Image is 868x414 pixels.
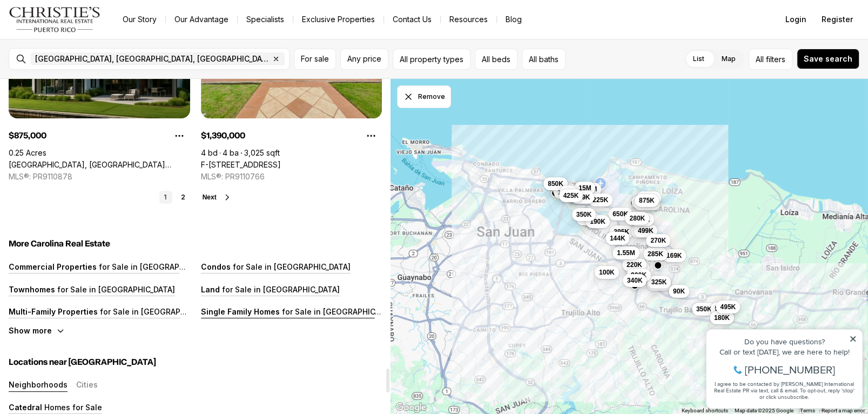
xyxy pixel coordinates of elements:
[166,12,237,27] a: Our Advantage
[638,226,654,235] span: 499K
[622,258,647,271] button: 220K
[559,189,583,202] button: 425K
[9,403,102,412] a: Catedral Homes for Sale
[543,177,568,190] button: 850K
[9,403,42,412] p: Catedral
[9,285,55,294] p: Townhomes
[97,262,217,271] p: for Sale in [GEOGRAPHIC_DATA]
[716,300,740,313] button: 495K
[647,277,671,290] button: 595K
[393,49,470,70] button: All property types
[586,215,610,228] button: 190K
[441,12,496,27] a: Resources
[548,179,563,188] span: 850K
[522,49,566,70] button: All baths
[560,185,577,198] button: 1M
[710,302,735,315] button: 550K
[201,307,280,316] p: Single Family Homes
[9,6,101,32] img: logo
[201,160,281,170] a: F-14 CALLE JAÉN, CAROLINA PR, 00983
[646,233,670,246] button: 270K
[9,357,382,368] h5: Locations near [GEOGRAPHIC_DATA]
[815,9,859,30] button: Register
[779,9,813,30] button: Login
[201,262,351,271] a: Condos for Sale in [GEOGRAPHIC_DATA]
[673,286,685,295] span: 90K
[9,307,98,316] p: Multi-Family Properties
[630,212,654,225] button: 212K
[231,262,351,271] p: for Sale in [GEOGRAPHIC_DATA]
[574,182,595,195] button: 15M
[590,217,605,225] span: 190K
[629,214,645,223] span: 280K
[608,207,633,220] button: 650K
[610,233,625,242] span: 144K
[203,193,217,201] span: Next
[766,54,785,65] span: filters
[631,195,656,208] button: 250K
[9,285,175,294] a: Townhomes for Sale in [GEOGRAPHIC_DATA]
[9,307,218,316] a: Multi-Family Properties for Sale in [GEOGRAPHIC_DATA]
[669,284,689,297] button: 90K
[44,51,134,62] span: [PHONE_NUMBER]
[159,191,172,204] a: 1
[201,307,400,316] a: Single Family Homes for Sale in [GEOGRAPHIC_DATA]
[575,193,590,202] span: 589K
[638,199,656,208] span: 1.39M
[576,210,592,219] span: 350K
[98,307,218,316] p: for Sale in [GEOGRAPHIC_DATA]
[595,265,619,278] button: 100K
[713,49,744,69] label: Map
[572,208,596,221] button: 350K
[696,304,712,313] span: 350K
[9,380,68,392] button: Neighborhoods
[203,193,232,202] button: Next
[684,49,713,69] label: List
[578,184,591,192] span: 15M
[634,224,658,237] button: 499K
[9,238,382,249] h5: More Carolina Real Estate
[301,55,329,63] span: For sale
[648,250,663,258] span: 285K
[159,191,190,204] nav: Pagination
[9,262,217,271] a: Commercial Properties for Sale in [GEOGRAPHIC_DATA]
[637,191,661,204] button: 850K
[9,262,97,271] p: Commercial Properties
[625,212,649,225] button: 280K
[220,285,340,294] p: for Sale in [GEOGRAPHIC_DATA]
[613,209,628,218] span: 650K
[558,188,573,197] span: 1.4M
[797,49,859,69] button: Save search
[280,307,400,316] p: for Sale in [GEOGRAPHIC_DATA]
[662,249,687,262] button: 169K
[715,304,730,312] span: 550K
[570,191,595,204] button: 589K
[360,125,382,146] button: Property options
[581,214,596,223] span: 229K
[201,285,220,294] p: Land
[641,193,657,202] span: 850K
[42,403,102,412] p: Homes for Sale
[384,12,440,27] button: Contact Us
[397,85,451,108] button: Dismiss drawing
[55,285,175,294] p: for Sale in [GEOGRAPHIC_DATA]
[634,197,660,210] button: 1.39M
[11,35,156,42] div: Call or text [DATE], we are here to help!
[9,160,190,170] a: SEVILLA, CAROLINA PR, 00983
[340,49,388,70] button: Any price
[554,186,577,199] button: 1.4M
[623,274,647,287] button: 340K
[804,55,852,63] span: Save search
[347,55,381,63] span: Any price
[635,193,659,206] button: 875K
[647,276,671,289] button: 325K
[639,196,655,204] span: 875K
[627,276,643,285] span: 340K
[293,12,383,27] a: Exclusive Properties
[631,225,655,238] button: 399K
[201,262,231,271] p: Condos
[785,15,806,24] span: Login
[564,188,573,196] span: 1M
[9,326,65,335] button: Show more
[563,191,579,199] span: 425K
